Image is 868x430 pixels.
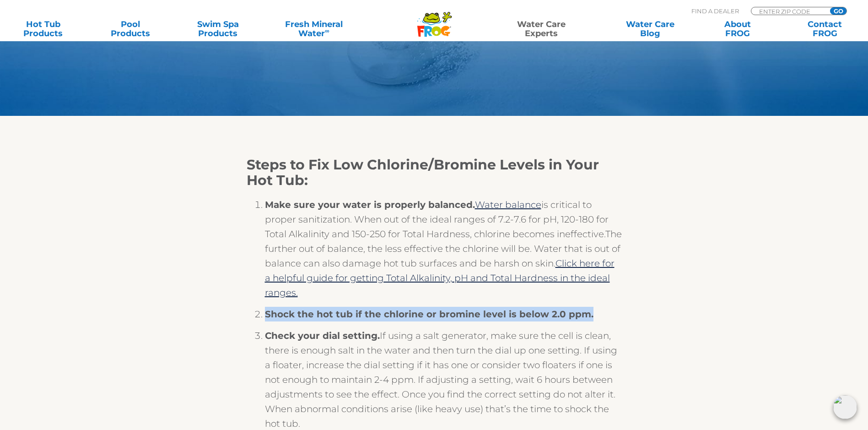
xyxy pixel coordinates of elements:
strong: Make sure your water is properly balanced. [265,199,475,210]
a: Swim SpaProducts [184,20,252,38]
p: Find A Dealer [691,7,739,15]
a: ContactFROG [791,20,859,38]
strong: Shock the hot tub if the chlorine or bromine level is below 2.0 ppm. [265,309,593,320]
a: Water CareBlog [616,20,684,38]
strong: Check your dial setting. [265,330,380,341]
input: Zip Code Form [758,7,820,15]
a: Water CareExperts [486,20,597,38]
a: PoolProducts [97,20,165,38]
li: is critical to proper sanitization. When out of the ideal ranges of 7.2-7.6 for pH, 120-180 for T... [265,197,622,307]
a: Hot TubProducts [9,20,77,38]
img: openIcon [833,395,857,419]
strong: Steps to Fix Low Chlorine/Bromine Levels in Your Hot Tub: [247,156,599,189]
input: GO [830,7,846,15]
sup: ∞ [325,27,329,34]
a: AboutFROG [703,20,771,38]
a: Water balance [475,199,541,210]
a: Click here for a helpful guide for getting Total Alkalinity, pH and Total Hardness in the ideal r... [265,258,615,298]
a: Fresh MineralWater∞ [271,20,356,38]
